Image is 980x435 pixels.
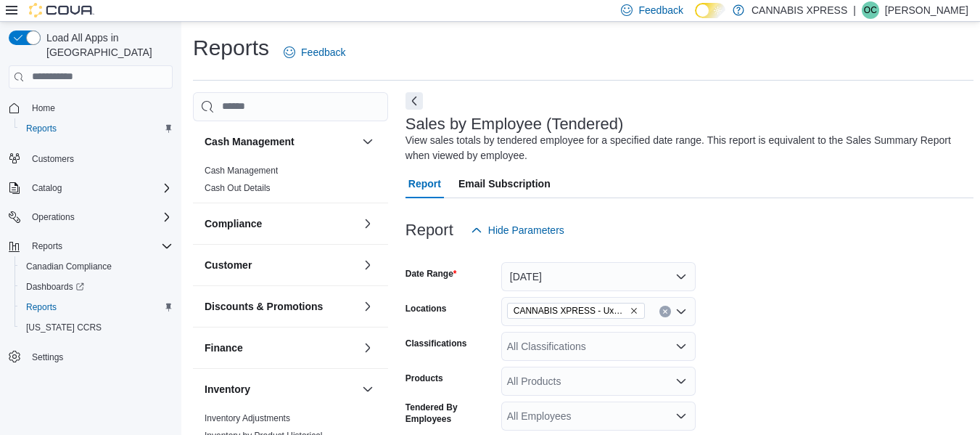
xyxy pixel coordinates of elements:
span: Settings [32,351,63,363]
p: [PERSON_NAME] [885,1,968,19]
img: Cova [29,3,94,17]
span: Reports [26,237,173,255]
h3: Discounts & Promotions [205,299,323,314]
span: Reports [26,301,57,313]
button: Cash Management [359,133,376,150]
span: Email Subscription [458,169,551,198]
a: Reports [20,120,62,137]
a: Canadian Compliance [20,258,118,275]
span: Catalog [32,182,62,194]
span: Home [26,99,173,117]
button: Operations [3,207,178,227]
span: Report [408,169,441,198]
span: Settings [26,348,173,366]
span: Reports [20,298,173,316]
h3: Report [405,221,453,239]
h3: Compliance [205,216,262,231]
button: Reports [15,297,178,317]
span: Home [32,102,55,114]
span: Dashboards [26,281,84,293]
span: CANNABIS XPRESS - Uxbridge ([GEOGRAPHIC_DATA]) [514,304,627,318]
span: Hide Parameters [488,223,564,237]
button: Reports [15,118,178,139]
button: Customer [359,256,376,274]
span: [US_STATE] CCRS [26,322,102,333]
label: Products [405,373,443,384]
span: Reports [26,123,57,134]
input: Dark Mode [695,3,725,18]
label: Classifications [405,338,467,349]
span: Customers [32,153,74,165]
button: [DATE] [501,262,696,291]
button: Reports [26,237,68,255]
label: Date Range [405,268,457,280]
button: Discounts & Promotions [205,299,356,314]
a: Settings [26,349,69,366]
button: Compliance [205,216,356,231]
span: Canadian Compliance [26,261,112,272]
button: [US_STATE] CCRS [15,317,178,338]
button: Customers [3,147,178,168]
span: Load All Apps in [GEOGRAPHIC_DATA] [41,31,173,60]
a: [US_STATE] CCRS [20,319,107,336]
p: | [853,1,856,19]
span: CANNABIS XPRESS - Uxbridge (Reach Street) [507,303,645,319]
span: Customers [26,149,173,167]
button: Open list of options [675,306,687,317]
div: Owen Cross [862,1,879,19]
a: Customers [26,150,80,168]
span: Canadian Compliance [20,258,173,275]
div: Cash Management [193,162,388,203]
button: Catalog [26,179,67,197]
h3: Customer [205,258,252,272]
button: Home [3,97,178,118]
button: Finance [359,339,376,357]
nav: Complex example [9,92,173,405]
span: Feedback [638,3,683,17]
a: Dashboards [20,278,90,296]
a: Inventory Adjustments [205,413,290,423]
button: Finance [205,341,356,355]
button: Inventory [205,382,356,397]
h3: Sales by Employee (Tendered) [405,115,624,133]
span: Dark Mode [695,18,696,19]
div: View sales totals by tendered employee for a specified date range. This report is equivalent to t... [405,133,966,163]
span: Catalog [26,179,173,197]
h3: Inventory [205,382,250,397]
button: Reports [3,236,178,256]
button: Compliance [359,215,376,232]
label: Tendered By Employees [405,402,495,425]
button: Cash Management [205,134,356,149]
h3: Finance [205,341,243,355]
span: Dashboards [20,278,173,296]
button: Inventory [359,381,376,398]
a: Reports [20,298,62,316]
span: Cash Out Details [205,182,271,194]
button: Open list of options [675,375,687,387]
p: CANNABIS XPRESS [752,1,847,19]
span: Reports [20,120,173,137]
a: Cash Management [205,166,278,176]
button: Operations [26,208,81,226]
button: Open list of options [675,410,687,422]
button: Remove CANNABIS XPRESS - Uxbridge (Reach Street) from selection in this group [630,306,638,315]
button: Customer [205,258,356,272]
label: Locations [405,303,447,314]
button: Next [405,92,423,110]
span: Operations [26,208,173,226]
button: Hide Parameters [465,216,570,245]
span: Washington CCRS [20,319,173,336]
span: OC [864,1,877,19]
button: Settings [3,346,178,367]
h1: Reports [193,33,269,62]
button: Catalog [3,178,178,198]
a: Home [26,99,61,117]
span: Feedback [301,45,345,60]
a: Feedback [278,38,351,67]
button: Canadian Compliance [15,256,178,277]
span: Inventory Adjustments [205,412,290,424]
span: Cash Management [205,165,278,176]
a: Dashboards [15,277,178,297]
button: Open list of options [675,341,687,352]
a: Cash Out Details [205,183,271,193]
